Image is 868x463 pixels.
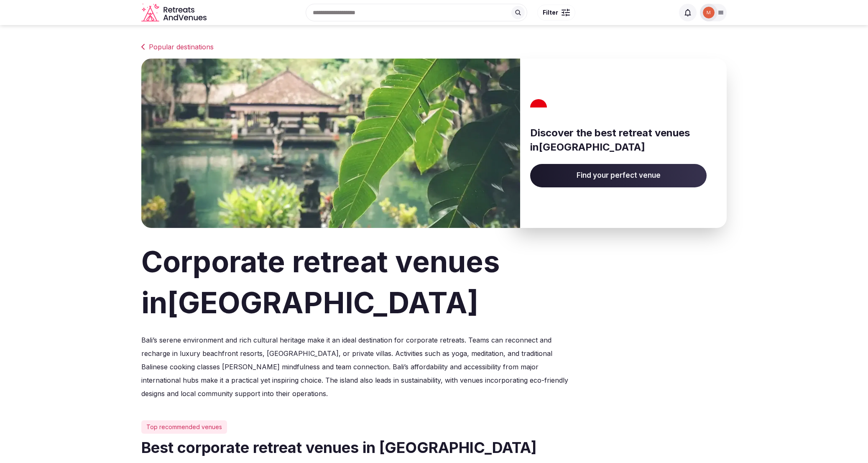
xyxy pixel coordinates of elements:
[141,3,208,22] a: Visit the homepage
[703,7,715,18] img: Mark Fromson
[141,241,727,323] h1: Corporate retreat venues in [GEOGRAPHIC_DATA]
[141,437,727,458] h2: Best corporate retreat venues in [GEOGRAPHIC_DATA]
[528,99,550,116] img: Indonesia's flag
[141,420,227,434] div: Top recommended venues
[530,126,707,154] h3: Discover the best retreat venues in [GEOGRAPHIC_DATA]
[530,164,707,187] a: Find your perfect venue
[537,5,575,20] button: Filter
[141,333,569,400] p: Bali’s serene environment and rich cultural heritage make it an ideal destination for corporate r...
[141,3,208,22] svg: Retreats and Venues company logo
[141,42,727,52] a: Popular destinations
[141,59,520,228] img: Banner image for Indonesia representative of the country
[543,8,558,17] span: Filter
